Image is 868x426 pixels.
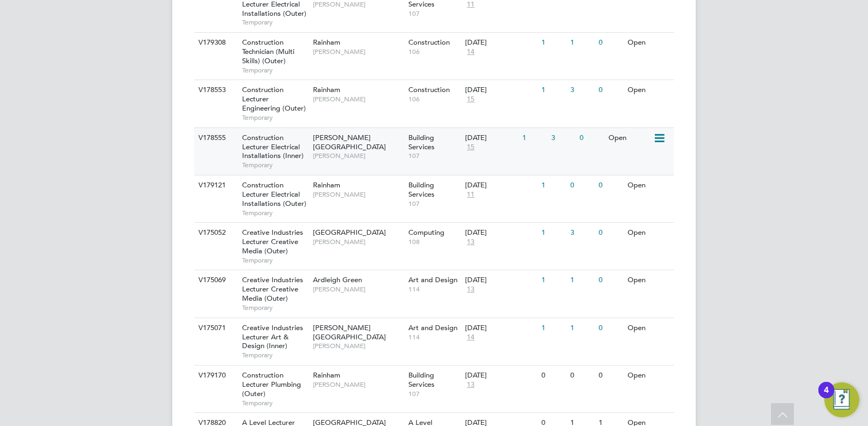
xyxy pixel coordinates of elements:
span: Construction Lecturer Electrical Installations (Inner) [242,133,304,161]
span: 13 [465,238,476,247]
span: Building Services [408,370,435,389]
div: Open [625,366,672,386]
span: Art and Design [408,323,457,332]
div: V179121 [196,175,234,196]
div: Open [606,128,653,148]
span: [PERSON_NAME] [313,47,403,56]
div: V175069 [196,270,234,290]
span: Ardleigh Green [313,275,362,284]
span: Construction Lecturer Engineering (Outer) [242,85,306,113]
span: Construction Lecturer Plumbing (Outer) [242,370,301,398]
div: 1 [568,33,596,53]
span: Construction [408,85,450,94]
div: 1 [539,318,567,338]
span: Temporary [242,351,308,360]
div: 1 [539,80,567,100]
span: Rainham [313,38,340,47]
span: Temporary [242,18,308,27]
span: [PERSON_NAME] [313,238,403,246]
span: Construction [408,38,450,47]
div: [DATE] [465,228,536,238]
div: 4 [824,390,829,404]
span: 108 [408,238,460,246]
div: V175071 [196,318,234,338]
span: [PERSON_NAME] [313,285,403,294]
span: [PERSON_NAME] [313,151,403,160]
div: [DATE] [465,371,536,380]
span: Building Services [408,180,435,199]
button: Open Resource Center, 4 new notifications [824,382,859,417]
span: Rainham [313,85,340,94]
div: Open [625,223,672,243]
div: Open [625,175,672,196]
div: 1 [568,270,596,290]
div: [DATE] [465,86,536,95]
div: 1 [539,33,567,53]
span: 106 [408,95,460,104]
span: [PERSON_NAME] [313,95,403,104]
div: 0 [596,80,624,100]
div: 1 [520,128,548,148]
div: 1 [539,175,567,196]
div: Open [625,80,672,100]
div: 0 [596,366,624,386]
span: Rainham [313,370,340,380]
span: [GEOGRAPHIC_DATA] [313,228,386,237]
div: 3 [568,223,596,243]
div: 1 [539,270,567,290]
span: 13 [465,285,476,294]
span: [PERSON_NAME] [313,190,403,199]
div: [DATE] [465,324,536,333]
div: V178555 [196,128,234,148]
div: 1 [568,318,596,338]
span: 15 [465,143,476,152]
span: Rainham [313,180,340,190]
span: [PERSON_NAME] [313,342,403,350]
div: [DATE] [465,38,536,47]
div: 3 [548,128,577,148]
span: Temporary [242,66,308,75]
span: 13 [465,380,476,390]
div: Open [625,270,672,290]
span: Temporary [242,209,308,217]
span: [PERSON_NAME][GEOGRAPHIC_DATA] [313,323,386,342]
span: Temporary [242,399,308,407]
span: 107 [408,151,460,160]
div: 0 [568,175,596,196]
span: 107 [408,199,460,208]
div: 3 [568,80,596,100]
div: V178553 [196,80,234,100]
div: Open [625,33,672,53]
span: Construction Lecturer Electrical Installations (Outer) [242,180,306,208]
div: 0 [596,270,624,290]
div: V179308 [196,33,234,53]
span: Creative Industries Lecturer Creative Media (Outer) [242,228,303,255]
div: 0 [577,128,605,148]
span: Temporary [242,161,308,169]
span: Temporary [242,256,308,265]
div: 0 [596,318,624,338]
div: [DATE] [465,133,517,143]
span: 14 [465,333,476,342]
span: Creative Industries Lecturer Creative Media (Outer) [242,275,303,303]
div: 0 [568,366,596,386]
span: 114 [408,285,460,294]
span: 114 [408,333,460,342]
span: 106 [408,47,460,56]
div: V179170 [196,366,234,386]
span: 14 [465,47,476,57]
span: [PERSON_NAME] [313,380,403,389]
span: 11 [465,190,476,199]
div: [DATE] [465,181,536,190]
div: 0 [539,366,567,386]
span: Computing [408,228,444,237]
div: Open [625,318,672,338]
span: Temporary [242,303,308,312]
div: 0 [596,223,624,243]
div: 0 [596,33,624,53]
span: [PERSON_NAME][GEOGRAPHIC_DATA] [313,133,386,151]
div: [DATE] [465,276,536,285]
span: 107 [408,9,460,18]
div: 1 [539,223,567,243]
div: 0 [596,175,624,196]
